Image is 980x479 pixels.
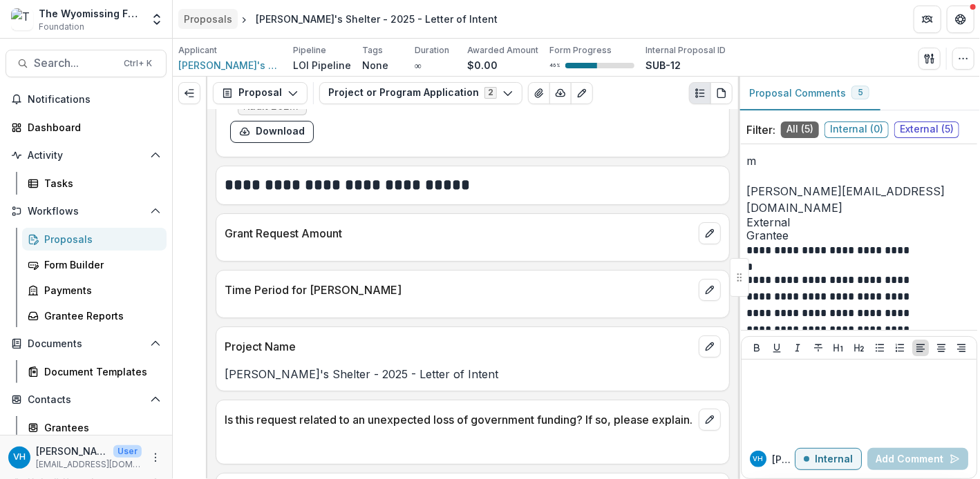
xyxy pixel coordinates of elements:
[772,452,795,467] p: [PERSON_NAME]
[44,232,156,246] div: Proposals
[753,456,764,462] div: Valeri Harteg
[738,77,880,110] button: Proposal Comments
[256,12,498,26] div: [PERSON_NAME]'s Shelter - 2025 - Letter of Intent
[871,340,888,356] button: Bullet List
[225,225,693,242] p: Grant Request Amount
[6,200,167,222] button: Open Workflows
[746,229,972,242] span: Grantee
[178,9,503,29] nav: breadcrumb
[6,333,167,355] button: Open Documents
[39,21,84,33] span: Foundation
[6,144,167,166] button: Open Activity
[225,282,693,298] p: Time Period for [PERSON_NAME]
[44,364,156,379] div: Document Templates
[830,340,847,356] button: Heading 1
[22,253,167,276] a: Form Builder
[39,6,142,21] div: The Wyomissing Foundation
[571,82,593,104] button: Edit as form
[528,82,550,104] button: View Attached Files
[746,216,972,229] span: External
[213,82,308,104] button: Proposal
[22,360,167,383] a: Document Templates
[6,88,167,110] button: Notifications
[44,257,156,272] div: Form Builder
[13,453,26,462] div: Valeri Harteg
[178,9,238,29] a: Proposals
[28,150,144,162] span: Activity
[147,449,164,466] button: More
[44,420,156,435] div: Grantees
[549,44,612,57] p: Form Progress
[646,58,681,72] p: SUB-12
[293,58,351,72] p: LOI Pipeline
[699,222,721,244] button: edit
[121,56,155,71] div: Ctrl + K
[699,409,721,431] button: edit
[746,183,972,216] p: [PERSON_NAME][EMAIL_ADDRESS][DOMAIN_NAME]
[11,8,33,30] img: The Wyomissing Foundation
[549,61,560,70] p: 46 %
[178,58,282,72] a: [PERSON_NAME]'s Shelter
[415,44,449,57] p: Duration
[178,82,200,104] button: Expand left
[22,304,167,327] a: Grantee Reports
[912,340,929,356] button: Align Left
[824,121,889,138] span: Internal ( 0 )
[769,340,785,356] button: Underline
[789,340,806,356] button: Italicize
[953,340,970,356] button: Align Right
[293,44,326,57] p: Pipeline
[467,58,498,72] p: $0.00
[28,206,144,217] span: Workflows
[22,416,167,439] a: Grantees
[6,50,167,77] button: Search...
[858,88,863,97] span: 5
[362,44,383,57] p: Tags
[415,58,422,72] p: ∞
[28,120,156,135] div: Dashboard
[914,6,941,33] button: Partners
[22,228,167,251] a: Proposals
[933,340,950,356] button: Align Center
[28,338,144,350] span: Documents
[362,58,388,72] p: None
[867,448,968,470] button: Add Comment
[6,116,167,139] a: Dashboard
[22,172,167,195] a: Tasks
[851,340,867,356] button: Heading 2
[225,366,721,382] p: [PERSON_NAME]'s Shelter - 2025 - Letter of Intent
[689,82,711,104] button: Plaintext view
[894,121,959,138] span: External ( 5 )
[810,340,827,356] button: Strike
[710,82,733,104] button: PDF view
[646,44,726,57] p: Internal Proposal ID
[746,155,972,166] div: michelle@marysshelter.org
[36,458,142,471] p: [EMAIL_ADDRESS][DOMAIN_NAME]
[28,394,144,406] span: Contacts
[184,12,232,26] div: Proposals
[44,176,156,190] div: Tasks
[748,340,765,356] button: Bold
[36,444,108,458] p: [PERSON_NAME]
[44,309,156,323] div: Grantee Reports
[815,453,853,465] p: Internal
[699,279,721,301] button: edit
[947,6,974,33] button: Get Help
[178,44,217,57] p: Applicant
[44,283,156,297] div: Payments
[34,57,115,70] span: Search...
[230,121,314,143] button: download-form-response
[746,121,775,138] p: Filter:
[147,6,167,33] button: Open entity switcher
[319,82,522,104] button: Project or Program Application2
[22,279,167,302] a: Payments
[781,121,819,138] span: All ( 5 )
[225,411,693,428] p: Is this request related to an unexpected loss of government funding? If so, please explain.
[892,340,908,356] button: Ordered List
[795,448,862,470] button: Internal
[28,94,161,106] span: Notifications
[699,335,721,358] button: edit
[467,44,538,57] p: Awarded Amount
[113,445,142,458] p: User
